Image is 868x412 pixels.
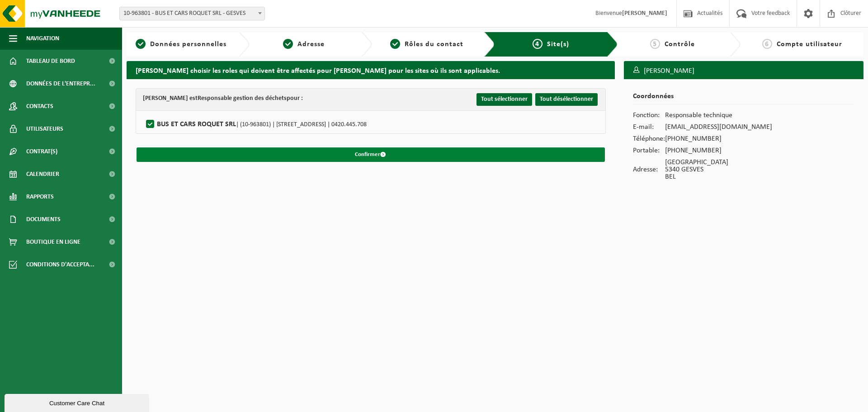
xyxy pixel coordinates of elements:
strong: Responsable gestion des déchets [198,95,287,102]
label: BUS ET CARS ROQUET SRL [144,118,367,131]
span: Contacts [26,95,53,118]
span: Rapports [26,185,54,208]
span: Adresse [297,41,325,48]
span: 6 [762,39,772,49]
button: Tout désélectionner [535,93,598,106]
a: 3Rôles du contact [377,39,477,50]
span: 2 [283,39,293,49]
h2: [PERSON_NAME] choisir les roles qui doivent être affectés pour [PERSON_NAME] pour les sites où il... [127,61,615,79]
td: Adresse: [633,156,665,183]
span: Documents [26,208,61,231]
td: E-mail: [633,121,665,133]
span: Calendrier [26,163,59,185]
span: 3 [390,39,400,49]
span: Contrat(s) [26,140,57,163]
a: 2Adresse [254,39,354,50]
a: 1Données personnelles [131,39,231,50]
td: [PHONE_NUMBER] [665,133,772,145]
span: Conditions d'accepta... [26,253,94,276]
iframe: chat widget [5,392,151,412]
span: Rôles du contact [405,41,463,48]
span: Site(s) [547,41,569,48]
td: Téléphone: [633,133,665,145]
button: Tout sélectionner [476,93,532,106]
span: 10-963801 - BUS ET CARS ROQUET SRL - GESVES [120,7,264,20]
span: 1 [136,39,146,49]
span: | (10-963801) | [STREET_ADDRESS] | 0420.445.708 [236,121,367,128]
td: Fonction: [633,109,665,121]
h3: [PERSON_NAME] [624,61,863,81]
span: Données personnelles [150,41,226,48]
span: Données de l'entrepr... [26,72,95,95]
span: 4 [533,39,542,49]
span: Tableau de bord [26,50,75,72]
h2: Coordonnées [633,93,854,105]
span: Navigation [26,27,59,50]
span: Boutique en ligne [26,231,80,253]
span: Contrôle [665,41,695,48]
span: 5 [650,39,660,49]
strong: [PERSON_NAME] [622,10,667,17]
div: [PERSON_NAME] est pour : [143,93,303,104]
button: Confirmer [137,147,605,162]
td: [PHONE_NUMBER] [665,145,772,156]
td: [EMAIL_ADDRESS][DOMAIN_NAME] [665,121,772,133]
td: Responsable technique [665,109,772,121]
span: Compte utilisateur [777,41,842,48]
td: Portable: [633,145,665,156]
span: 10-963801 - BUS ET CARS ROQUET SRL - GESVES [119,7,265,20]
span: Utilisateurs [26,118,63,140]
td: [GEOGRAPHIC_DATA] 5340 GESVES BEL [665,156,772,183]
